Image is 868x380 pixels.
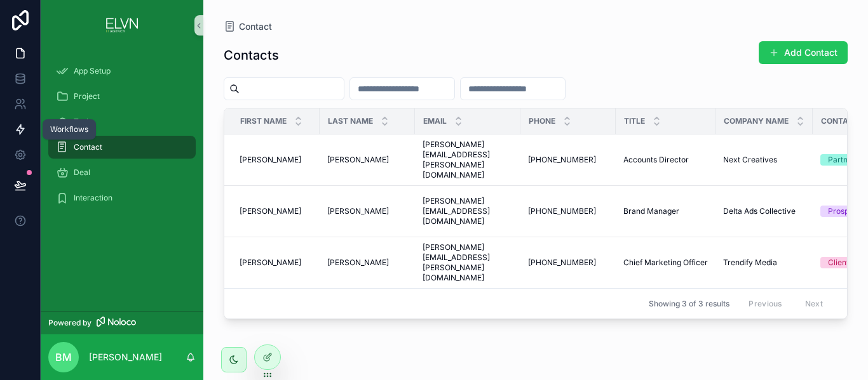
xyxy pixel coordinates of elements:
[74,117,91,127] span: Task
[423,116,447,126] span: Email
[623,258,708,268] a: Chief Marketing Officer
[828,257,849,268] div: Client
[240,258,301,268] span: [PERSON_NAME]
[423,196,513,226] a: [PERSON_NAME][EMAIL_ADDRESS][DOMAIN_NAME]
[529,116,555,126] span: Phone
[327,206,407,216] a: [PERSON_NAME]
[48,136,196,159] a: Contact
[423,242,513,283] a: [PERSON_NAME][EMAIL_ADDRESS][PERSON_NAME][DOMAIN_NAME]
[48,85,196,108] a: Project
[48,318,92,328] span: Powered by
[623,155,689,165] span: Accounts Director
[828,206,860,217] div: Prospect
[528,155,596,165] span: [PHONE_NUMBER]
[55,350,72,365] span: BM
[423,140,513,180] a: [PERSON_NAME][EMAIL_ADDRESS][PERSON_NAME][DOMAIN_NAME]
[240,155,301,165] span: [PERSON_NAME]
[41,311,203,334] a: Powered by
[327,155,407,165] a: [PERSON_NAME]
[528,258,596,268] span: [PHONE_NUMBER]
[224,20,272,33] a: Contact
[74,91,100,102] span: Project
[828,154,855,166] div: Partner
[724,116,789,126] span: Company Name
[528,258,608,268] a: [PHONE_NUMBER]
[723,206,796,216] span: Delta Ads Collective
[327,206,389,216] span: [PERSON_NAME]
[105,15,140,36] img: App logo
[74,66,111,76] span: App Setup
[327,155,389,165] span: [PERSON_NAME]
[623,206,708,216] a: Brand Manager
[74,193,112,203] span: Interaction
[74,142,102,152] span: Contact
[224,46,279,64] h1: Contacts
[74,167,90,178] span: Deal
[528,206,596,216] span: [PHONE_NUMBER]
[240,206,312,216] a: [PERSON_NAME]
[723,258,805,268] a: Trendify Media
[48,110,196,133] a: Task
[624,116,645,126] span: Title
[48,60,196,82] a: App Setup
[528,155,608,165] a: [PHONE_NUMBER]
[240,206,301,216] span: [PERSON_NAME]
[41,51,203,226] div: scrollable content
[649,299,729,309] span: Showing 3 of 3 results
[240,258,312,268] a: [PERSON_NAME]
[328,116,373,126] span: Last Name
[239,20,272,33] span: Contact
[623,155,708,165] a: Accounts Director
[240,155,312,165] a: [PERSON_NAME]
[50,124,88,134] div: Workflows
[327,258,389,268] span: [PERSON_NAME]
[723,258,777,268] span: Trendify Media
[759,41,848,64] button: Add Contact
[240,116,287,126] span: First Name
[327,258,407,268] a: [PERSON_NAME]
[48,161,196,184] a: Deal
[723,155,805,165] a: Next Creatives
[723,155,777,165] span: Next Creatives
[723,206,805,216] a: Delta Ads Collective
[528,206,608,216] a: [PHONE_NUMBER]
[89,351,162,364] p: [PERSON_NAME]
[623,206,679,216] span: Brand Manager
[48,187,196,209] a: Interaction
